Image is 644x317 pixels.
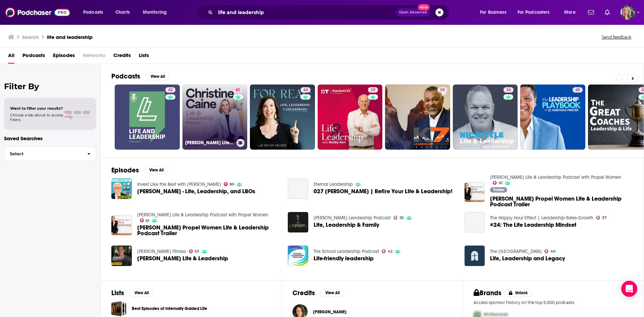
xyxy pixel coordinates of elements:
a: #24: The Life Leadership Mindset [465,212,485,232]
span: 42 [388,250,392,253]
a: 027 Ken Blanchard | Refire Your LIfe & Leadership! [314,189,452,194]
span: 39 [440,87,445,94]
button: Select [4,146,96,161]
span: Charts [115,8,130,17]
h2: Credits [292,289,315,297]
img: Life-friendly leadership [288,246,308,266]
a: Andi Wickman [313,309,346,315]
a: Life-friendly leadership [314,256,374,261]
h3: Search [22,34,39,40]
a: 37 [596,216,607,220]
span: 53 [195,250,199,253]
span: Select [4,152,82,156]
a: Lists [139,50,149,64]
a: Invest Like the Best with Patrick O'Shaughnessy [137,181,221,187]
img: Life, Leadership & Family [288,212,308,232]
a: Carmen Ohling Life & Leadership [137,256,228,261]
a: Jeremy Scott Fitness [137,249,186,254]
a: 40 [544,249,555,253]
a: Show notifications dropdown [585,7,597,18]
span: Monitoring [143,8,167,17]
a: David Rubenstein - Life, Leadership, and LBOs [111,178,132,199]
a: Life, Leadership and Legacy [465,246,485,266]
span: New [418,4,430,10]
a: David Rubenstein - Life, Leadership, and LBOs [137,189,255,194]
p: Access sponsor history on the top 5,000 podcasts. [474,300,633,305]
button: Show profile menu [621,5,635,20]
a: 39 [318,85,383,150]
a: 53 [189,249,200,253]
h2: Episodes [111,166,139,174]
div: Open Intercom Messenger [621,281,637,297]
h2: Filter By [4,82,96,91]
img: Christine Caine's Propel Women Life & Leadership Podcast Trailer [111,215,132,235]
a: Christine Caine's Life & Leadership Podcast with Propel Women [137,212,268,218]
h3: life and leadership [47,34,93,40]
a: 39 [368,87,378,93]
button: open menu [475,7,515,18]
span: [PERSON_NAME] Life & Leadership [137,256,228,261]
span: 40 [550,250,555,253]
span: For Business [480,8,506,17]
span: 44 [303,87,308,94]
a: 42 [165,87,175,93]
a: The Happy Hour Effect | Leadership-Sales-Growth [490,215,593,221]
a: EpisodesView All [111,166,168,174]
a: 40 [520,85,585,150]
a: 39 [437,87,447,93]
a: The School Leadership Podcast [314,249,379,254]
span: Podcasts [83,8,103,17]
span: More [564,8,576,17]
a: 80 [224,182,234,186]
button: open menu [559,7,584,18]
span: 40 [575,87,580,94]
span: Trailer [493,188,504,192]
a: Christine Caine's Propel Women Life & Leadership Podcast Trailer [490,196,633,207]
span: 61 [236,87,240,94]
span: Open Advanced [399,11,427,14]
a: Best Episodes of Internally Guided Life [111,301,126,316]
span: 39 [371,87,375,94]
a: 42 [115,85,180,150]
a: Life, Leadership & Family [314,222,379,228]
a: Podchaser - Follow, Share and Rate Podcasts [5,6,70,19]
a: Eternal Leadership [314,181,353,187]
button: Send feedback [600,34,633,40]
a: The Bridge Church [490,249,542,254]
a: Best Episodes of Internally Guided Life [132,305,207,312]
p: Saved Searches [4,135,96,142]
input: Search podcasts, credits, & more... [215,7,396,18]
a: Episodes [53,50,75,64]
a: 42 [382,249,392,253]
button: View All [146,72,170,81]
span: 61 [499,181,502,184]
span: 36 [506,87,511,94]
a: Credits [113,50,131,64]
a: 40 [573,87,583,93]
a: #24: The Life Leadership Mindset [490,222,576,228]
button: View All [129,289,154,297]
a: Podcasts [22,50,45,64]
img: User Profile [621,5,635,20]
a: PodcastsView All [111,72,170,81]
a: 44 [250,85,315,150]
a: 36 [503,87,514,93]
span: For Podcasters [518,8,550,17]
span: 80 [229,183,234,186]
span: 61 [146,219,149,222]
button: Open AdvancedNew [396,8,430,16]
a: All [8,50,14,64]
span: Choose a tab above to access filters. [10,113,63,122]
a: Charts [111,7,134,18]
h3: [PERSON_NAME] Life & Leadership Podcast with Propel Women [185,140,234,146]
img: Christine Caine's Propel Women Life & Leadership Podcast Trailer [465,182,485,202]
a: 61[PERSON_NAME] Life & Leadership Podcast with Propel Women [182,85,248,150]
